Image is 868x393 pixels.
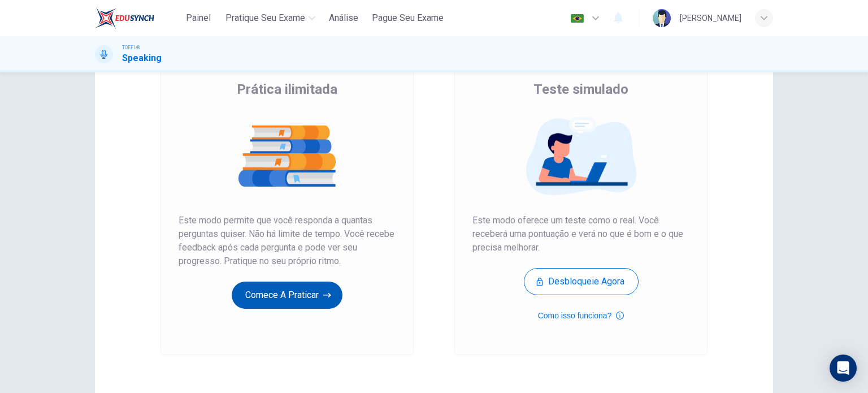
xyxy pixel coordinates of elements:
[538,309,624,322] button: Como isso funciona?
[179,214,396,268] span: Este modo permite que você responda a quantas perguntas quiser. Não há limite de tempo. Você rece...
[95,7,180,29] a: EduSynch logo
[324,8,363,28] button: Análise
[472,214,689,254] span: Este modo oferece um teste como o real. Você receberá uma pontuação e verá no que é bom e o que p...
[524,268,639,295] button: Desbloqueie agora
[372,11,444,25] span: Pague Seu Exame
[830,355,857,382] div: Open Intercom Messenger
[221,8,320,28] button: Pratique seu exame
[180,8,216,28] button: Painel
[232,282,342,309] button: Comece a praticar
[680,11,741,25] div: [PERSON_NAME]
[95,7,154,29] img: EduSynch logo
[225,11,305,25] span: Pratique seu exame
[533,80,628,98] span: Teste simulado
[367,8,448,28] button: Pague Seu Exame
[570,14,584,23] img: pt
[237,80,337,98] span: Prática ilimitada
[186,11,211,25] span: Painel
[329,11,358,25] span: Análise
[653,9,671,27] img: Profile picture
[122,44,140,51] span: TOEFL®
[122,51,162,65] h1: Speaking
